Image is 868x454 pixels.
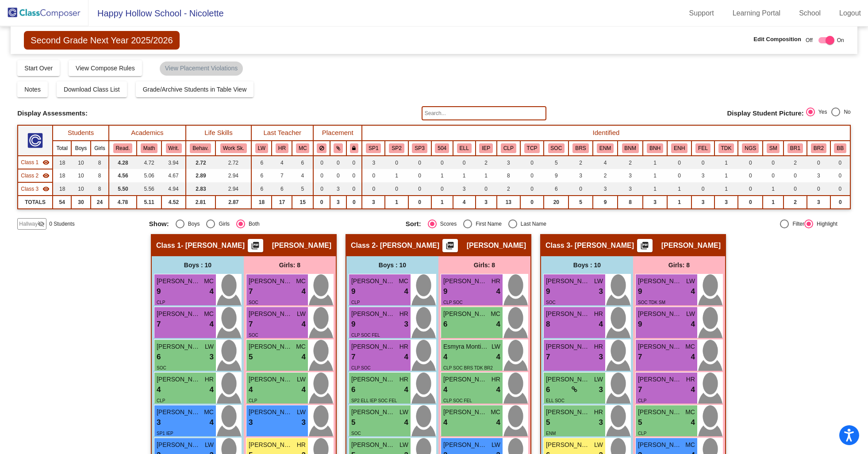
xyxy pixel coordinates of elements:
td: 8 [497,169,520,182]
td: 5.56 [137,182,162,196]
td: 0 [313,169,330,182]
td: 0 [738,169,763,182]
td: 7 [272,169,292,182]
div: Boys : 10 [152,256,244,274]
th: Boston Student Resident [568,141,592,156]
span: [PERSON_NAME] [546,277,590,286]
td: 3.94 [161,156,185,169]
button: ENH [671,143,687,153]
td: 0 [385,182,408,196]
th: Traditional Day Kindergarten [714,141,738,156]
span: Grade/Archive Students in Table View [143,86,247,93]
td: 3 [330,182,346,196]
th: Former English Learner [691,141,714,156]
td: 0 [738,156,763,169]
th: Sunrise montessori natick [763,141,784,156]
span: [PERSON_NAME] [157,277,201,286]
td: 4.52 [161,196,185,209]
th: Boys [71,141,91,156]
td: 30 [71,196,91,209]
span: Second Grade Next Year 2025/2026 [24,31,179,50]
td: 1 [385,169,408,182]
th: Last Teacher [251,125,313,141]
td: 0 [431,182,453,196]
td: 4.72 [137,156,162,169]
span: Edit Composition [753,35,801,44]
td: 17 [272,196,292,209]
td: 5 [568,196,592,209]
mat-icon: visibility [42,185,50,192]
td: 1 [431,169,453,182]
td: 3 [476,196,497,209]
th: Identified [362,125,850,141]
button: SP2 [389,143,404,153]
td: 4 [453,196,476,209]
a: Logout [832,6,868,20]
td: 15 [292,196,313,209]
td: 3 [362,156,385,169]
td: 1 [763,196,784,209]
th: Life Skills [186,125,252,141]
td: 0 [408,156,431,169]
td: 0 [807,156,830,169]
td: TOTALS [18,196,53,209]
span: 4 [404,286,408,297]
td: 1 [714,169,738,182]
td: 24 [91,196,109,209]
span: LW [594,277,603,286]
span: [PERSON_NAME] [467,241,526,250]
td: 0 [830,156,850,169]
span: [PERSON_NAME] [351,277,396,286]
td: 1 [643,169,667,182]
input: Search... [422,106,547,120]
td: 2.94 [215,182,251,196]
th: Students [53,125,109,141]
td: 4 [593,156,618,169]
div: Girls [215,220,230,228]
span: Display Assessments: [17,109,88,117]
div: Girls: 8 [244,256,336,274]
td: 0 [807,182,830,196]
td: 1 [385,196,408,209]
th: Emotional Needs - Moderate [593,141,618,156]
span: HR [492,277,500,286]
button: Print Students Details [442,239,458,252]
td: 1 [476,169,497,182]
td: 2.83 [186,182,216,196]
th: Behavior Needs Heavy [643,141,667,156]
td: 0 [313,156,330,169]
button: TCP [524,143,540,153]
span: [PERSON_NAME] [249,277,293,286]
td: 2 [476,156,497,169]
button: Writ. [166,143,182,153]
td: 18 [53,182,71,196]
td: 4.94 [161,182,185,196]
mat-chip: View Placement Violations [160,62,243,76]
button: SOC [548,143,565,153]
td: 6 [272,182,292,196]
td: 3 [618,169,643,182]
span: 7 [249,286,253,297]
mat-icon: visibility [42,172,50,179]
button: ENM [597,143,614,153]
td: 2.72 [215,156,251,169]
mat-icon: picture_as_pdf [445,241,455,254]
span: MC [296,277,306,286]
div: No [840,108,850,116]
td: 0 [453,156,476,169]
td: 1 [453,169,476,182]
td: 0 [330,156,346,169]
th: Lise Weig [251,141,272,156]
button: Print Students Details [248,239,263,252]
td: 0 [830,169,850,182]
td: 5.06 [137,169,162,182]
th: Time Consuming Parent [520,141,544,156]
span: LW [686,277,695,286]
td: 0 [520,156,544,169]
span: Class 1 [21,158,38,166]
td: 3 [807,169,830,182]
td: 4.78 [109,196,137,209]
button: LW [255,143,268,153]
th: Keep with teacher [346,141,362,156]
div: Both [245,220,260,228]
